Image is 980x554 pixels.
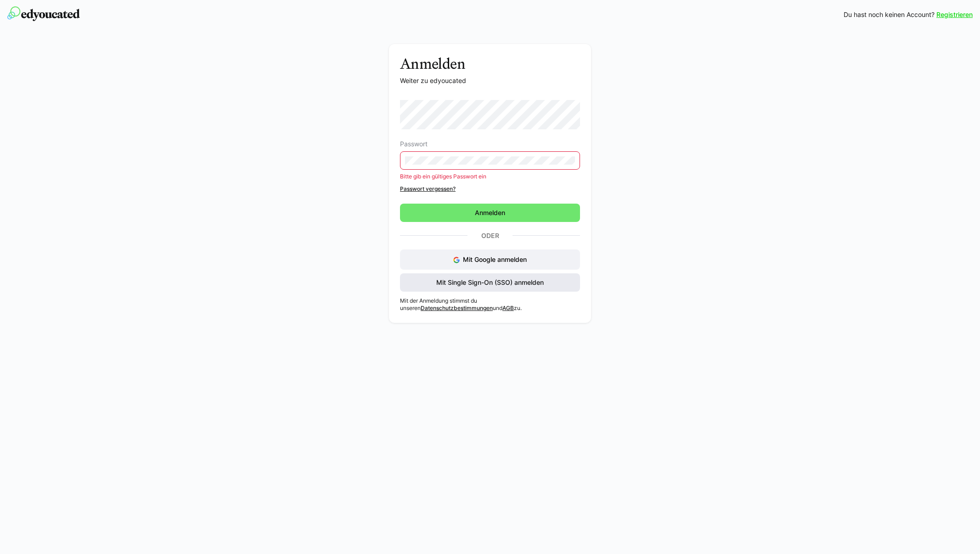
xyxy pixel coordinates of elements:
[400,76,580,85] p: Weiter zu edyoucated
[400,55,580,72] h3: Anmelden
[844,10,935,19] span: Du hast noch keinen Account?
[936,10,973,19] a: Registrieren
[473,208,507,217] span: Anmelden
[502,305,514,311] a: AGB
[400,297,580,312] p: Mit der Anmeldung stimmst du unseren und zu.
[400,140,428,148] span: Passwort
[400,173,486,180] span: Bitte gib ein gültiges Passwort ein
[435,278,545,287] span: Mit Single Sign-On (SSO) anmelden
[463,255,527,263] span: Mit Google anmelden
[421,305,493,311] a: Datenschutzbestimmungen
[400,273,580,292] button: Mit Single Sign-On (SSO) anmelden
[467,229,513,242] p: Oder
[400,204,580,222] button: Anmelden
[400,249,580,270] button: Mit Google anmelden
[7,6,80,21] img: edyoucated
[400,185,580,193] a: Passwort vergessen?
